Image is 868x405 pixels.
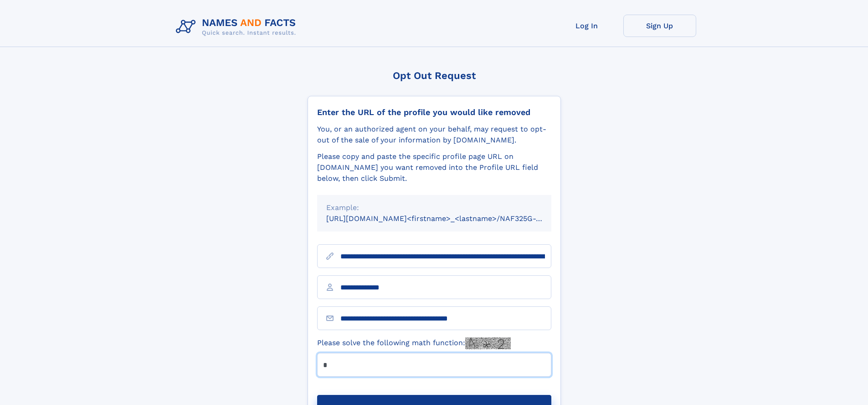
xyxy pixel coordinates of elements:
[317,151,551,184] div: Please copy and paste the specific profile page URL on [DOMAIN_NAME] you want removed into the Pr...
[172,15,303,39] img: Logo Names and Facts
[317,337,511,349] label: Please solve the following math function:
[317,107,551,117] div: Enter the URL of the profile you would like removed
[308,70,561,81] div: Opt Out Request
[550,15,623,37] a: Log In
[326,214,569,223] small: [URL][DOMAIN_NAME]<firstname>_<lastname>/NAF325G-xxxxxxxx
[317,124,551,146] div: You, or an authorized agent on your behalf, may request to opt-out of the sale of your informatio...
[623,15,696,37] a: Sign Up
[326,202,542,213] div: Example:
